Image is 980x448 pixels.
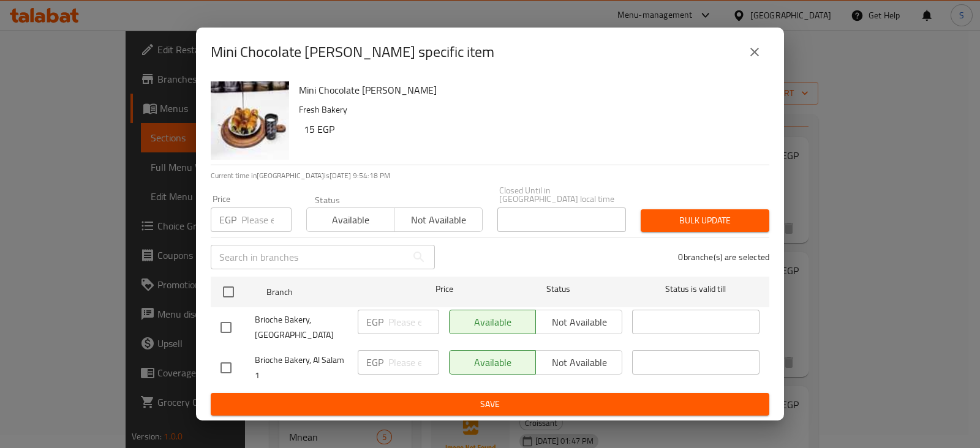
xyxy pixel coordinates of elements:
span: Not available [399,211,477,229]
span: Branch [266,285,394,300]
p: EGP [366,315,383,329]
button: Available [306,207,394,232]
input: Please enter price [388,310,439,334]
p: 0 branche(s) are selected [678,251,769,263]
span: Available [312,211,390,229]
input: Please enter price [388,350,439,375]
button: close [740,37,769,67]
input: Please enter price [241,207,292,232]
span: Bulk update [650,213,759,228]
input: Search in branches [211,245,407,269]
span: Brioche Bakery, Al Salam 1 [255,353,348,383]
p: Fresh Bakery [299,102,759,118]
h6: 15 EGP [304,121,759,138]
p: Current time in [GEOGRAPHIC_DATA] is [DATE] 9:54:18 PM [211,170,769,181]
p: EGP [219,212,236,227]
h6: Mini Chocolate [PERSON_NAME] [299,81,759,99]
button: Not available [394,207,482,232]
h2: Mini Chocolate [PERSON_NAME] specific item [211,42,494,62]
p: EGP [366,355,383,370]
span: Status is valid till [632,282,759,297]
span: Brioche Bakery, [GEOGRAPHIC_DATA] [255,312,348,343]
span: Price [404,282,485,297]
span: Save [221,397,759,412]
span: Status [495,282,622,297]
button: Bulk update [641,209,769,232]
img: Mini Chocolate Pate [211,81,289,160]
button: Save [211,393,769,416]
